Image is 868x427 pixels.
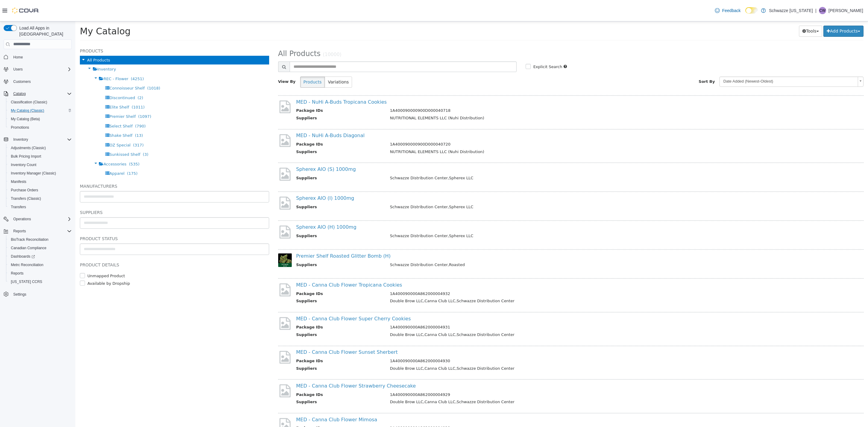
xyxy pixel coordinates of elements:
[11,254,35,259] span: Dashboards
[11,291,29,298] a: Settings
[34,112,57,116] span: Shake Shelf
[1,290,74,298] button: Settings
[52,150,62,154] span: (175)
[203,78,216,93] img: missing-image.png
[8,153,72,160] span: Bulk Pricing Import
[4,50,72,314] nav: Complex example
[221,127,310,135] th: Suppliers
[221,261,327,266] a: MED - Canna Club Flower Tropicana Cookies
[5,5,55,15] span: My Catalog
[11,215,33,223] button: Operations
[310,94,757,101] td: NUTRITIONAL ELEMENTS LLC (Nuhi Distribution)
[8,124,32,131] a: Promotions
[310,269,757,277] td: 1A400090000A862000004932
[8,144,48,152] a: Adjustments (Classic)
[221,232,315,237] a: Premier Shelf Roasted Glitter Bomb (H)
[722,8,741,14] span: Feedback
[203,362,216,377] img: missing-image.png
[8,115,72,123] span: My Catalog (Beta)
[221,404,310,411] th: Package IDs
[221,212,310,219] th: Suppliers
[221,370,310,378] th: Package IDs
[249,55,277,66] button: Variations
[310,120,757,127] td: 1A400090000900D000040720
[11,53,72,61] span: Home
[11,188,38,193] span: Purchase Orders
[310,277,757,284] td: Double Brow LLC,Canna Club LLC,Schwazze Distribution Center
[6,244,74,252] button: Canadian Compliance
[221,395,302,401] a: MED - Canna Club Flower Mimosa
[8,253,37,260] a: Dashboards
[8,236,72,243] span: BioTrack Reconciliation
[13,67,23,72] span: Users
[1,77,74,86] button: Customers
[11,162,36,167] span: Inventory Count
[11,237,49,242] span: BioTrack Reconciliation
[6,152,74,161] button: Bulk Pricing Import
[819,7,826,14] span: CW
[11,78,72,85] span: Customers
[6,269,74,278] button: Reports
[11,171,56,176] span: Inventory Manager (Classic)
[34,150,49,154] span: Apparel
[34,131,65,135] span: Sunkissed Shelf
[11,90,28,97] button: Catalog
[745,14,746,14] span: Dark Mode
[8,261,46,268] a: Metrc Reconciliation
[247,30,266,36] small: (10000)
[6,144,74,152] button: Adjustments (Classic)
[745,7,758,14] input: Dark Mode
[34,83,54,88] span: Elite Shelf
[221,344,310,352] th: Suppliers
[13,55,23,60] span: Home
[34,121,55,126] span: OZ Special
[8,195,72,202] span: Transfers (Classic)
[203,58,220,62] span: View By
[203,328,216,343] img: missing-image.png
[221,277,310,284] th: Suppliers
[8,203,72,211] span: Transfers
[8,99,72,106] span: Classification (Classic)
[8,195,43,202] a: Transfers (Classic)
[8,170,72,177] span: Inventory Manager (Classic)
[8,203,28,211] a: Transfers
[310,337,757,344] td: 1A400090000A862000004930
[11,228,72,235] span: Reports
[221,362,341,367] a: MED - Canna Club Flower Strawberry Cheesecake
[6,186,74,194] button: Purchase Orders
[8,107,72,114] span: My Catalog (Classic)
[63,93,76,97] span: (1097)
[310,310,757,318] td: Double Brow LLC,Canna Club LLC,Schwazze Distribution Center
[310,86,757,94] td: 1A400090000900D000040718
[203,295,216,309] img: missing-image.png
[221,120,310,127] th: Package IDs
[8,99,50,106] a: Classification (Classic)
[11,66,72,73] span: Users
[5,240,194,247] h5: Product Details
[221,183,310,190] th: Suppliers
[203,174,216,189] img: missing-image.png
[11,90,72,97] span: Catalog
[11,117,40,121] span: My Catalog (Beta)
[11,66,25,73] button: Users
[22,46,41,50] span: Inventory
[8,187,72,194] span: Purchase Orders
[769,7,813,14] p: Schwazze [US_STATE]
[60,102,70,107] span: (790)
[34,74,60,79] span: Discontinued
[6,278,74,286] button: [US_STATE] CCRS
[8,278,45,285] a: [US_STATE] CCRS
[11,279,42,284] span: [US_STATE] CCRS
[6,261,74,269] button: Metrc Reconciliation
[11,179,26,184] span: Manifests
[221,78,312,83] a: MED - NuHi A-Buds Tropicana Cookies
[34,102,57,107] span: Select Shelf
[203,112,216,127] img: missing-image.png
[8,178,72,185] span: Manifests
[11,78,33,85] a: Customers
[310,154,757,161] td: Schwazze Distribution Center,Spherex LLC
[11,196,41,201] span: Transfers (Classic)
[815,7,816,14] p: |
[6,115,74,123] button: My Catalog (Beta)
[34,93,60,97] span: Premier Shelf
